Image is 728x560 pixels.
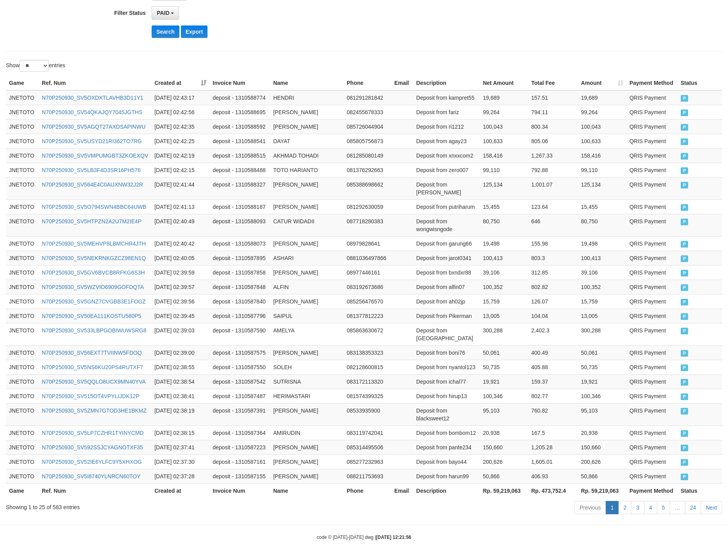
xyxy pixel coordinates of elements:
a: N70P250930_SV54QKAJQY7045JGTHS [42,109,143,115]
td: 13,005 [578,309,626,323]
td: 646 [528,214,578,236]
span: PAID [681,153,689,160]
td: 150,660 [578,440,626,454]
td: [DATE] 02:40:49 [151,214,209,236]
a: Next [701,501,722,514]
td: Deposit from blacksweet12 [413,403,480,425]
td: 085863630672 [343,323,391,345]
td: deposit - 1310588541 [209,134,270,148]
a: N70P250930_SV5LB3F4D3SR16PH576 [42,167,141,173]
td: 80,750 [480,214,528,236]
td: Deposit from jarot0341 [413,251,480,265]
td: 400.49 [528,345,578,360]
td: deposit - 1310587796 [209,309,270,323]
td: JNETOTO [6,177,39,199]
span: PAID [157,10,169,16]
td: 085256476570 [343,294,391,309]
td: 08979828641 [343,236,391,251]
td: [PERSON_NAME] [270,199,343,214]
td: QRIS Payment [626,163,678,177]
td: 406.93 [528,469,578,483]
td: AMIRUDIN [270,425,343,440]
td: 123.64 [528,199,578,214]
td: [PERSON_NAME] [270,105,343,119]
td: SUTRISNA [270,374,343,389]
span: PAID [681,408,689,415]
td: ASHARI [270,251,343,265]
td: QRIS Payment [626,177,678,199]
td: AMELYA [270,323,343,345]
span: PAID [681,255,689,262]
td: [PERSON_NAME] [270,177,343,199]
td: [DATE] 02:42:35 [151,119,209,134]
td: [PERSON_NAME] [270,345,343,360]
td: 081285080149 [343,148,391,163]
td: 1,267.33 [528,148,578,163]
a: N70P250930_SV5NEKRNKGZCZ98EN1Q [42,255,146,261]
td: 085726044904 [343,119,391,134]
td: Deposit from bombom12 [413,425,480,440]
td: deposit - 1310587364 [209,425,270,440]
td: 100,043 [578,119,626,134]
td: 805.06 [528,134,578,148]
td: deposit - 1310587487 [209,389,270,403]
td: 126.07 [528,294,578,309]
td: Deposit from boni76 [413,345,480,360]
td: [DATE] 02:37:41 [151,440,209,454]
td: deposit - 1310587155 [209,469,270,483]
td: 39,106 [578,265,626,280]
a: 5 [657,501,670,514]
td: 19,498 [480,236,528,251]
a: N70P250930_SV5VMPUMGBT3ZKOEXQV [42,153,148,159]
td: 085805756873 [343,134,391,148]
a: 4 [644,501,657,514]
td: SAIPUL [270,309,343,323]
th: Payment Method [626,76,678,90]
a: N70P250930_SV5O794SWN4BBC64UWB [42,204,147,210]
td: 2,402.3 [528,323,578,345]
td: 085277232963 [343,454,391,469]
td: 300,288 [578,323,626,345]
td: [DATE] 02:40:05 [151,251,209,265]
td: [DATE] 02:39:00 [151,345,209,360]
td: QRIS Payment [626,280,678,294]
td: [DATE] 02:42:19 [151,148,209,163]
td: deposit - 1310587590 [209,323,270,345]
td: QRIS Payment [626,374,678,389]
td: deposit - 1310587575 [209,345,270,360]
span: PAID [681,270,689,276]
a: N70P250930_SV564E4C0AUXNW32J2R [42,181,143,188]
th: Net Amount [480,76,528,90]
td: 99,264 [578,105,626,119]
td: [DATE] 02:43:17 [151,90,209,105]
td: 087718280383 [343,214,391,236]
td: Deposit from kampret55 [413,90,480,105]
a: 24 [685,501,701,514]
td: 157.51 [528,90,578,105]
span: PAID [681,364,689,371]
td: Deposit from ri1212 [413,119,480,134]
a: 2 [618,501,631,514]
td: 085314495506 [343,440,391,454]
td: 088211753693 [343,469,391,483]
button: PAID [152,6,179,20]
td: JNETOTO [6,214,39,236]
label: Show entries [6,60,65,72]
td: JNETOTO [6,148,39,163]
td: 50,061 [578,345,626,360]
td: 1,605.01 [528,454,578,469]
td: 19,689 [480,90,528,105]
a: 1 [606,501,619,514]
td: 100,413 [480,251,528,265]
td: deposit - 1310588515 [209,148,270,163]
td: 15,759 [480,294,528,309]
span: PAID [681,350,689,357]
td: [PERSON_NAME] [270,403,343,425]
td: SOLEH [270,360,343,374]
td: 08977446161 [343,265,391,280]
td: Deposit from pante234 [413,440,480,454]
td: 100,413 [578,251,626,265]
td: 792.88 [528,163,578,177]
td: 800.34 [528,119,578,134]
td: 158,416 [578,148,626,163]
